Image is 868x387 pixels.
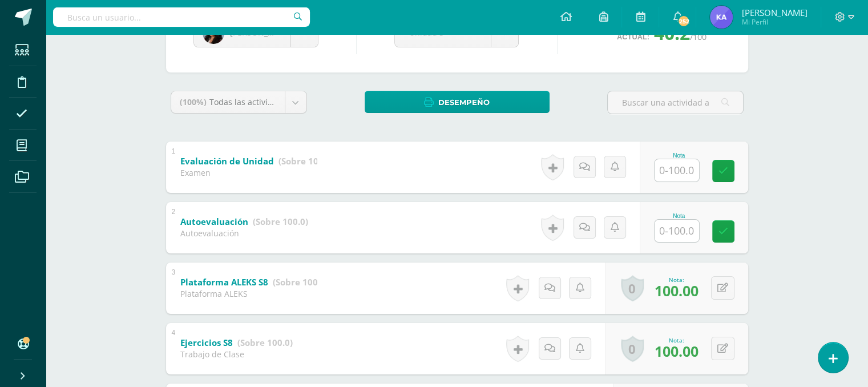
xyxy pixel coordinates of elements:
a: Ejercicios S8 (Sobre 100.0) [180,334,293,352]
a: Autoevaluación (Sobre 100.0) [180,213,308,231]
b: Evaluación de Unidad [180,155,274,167]
span: Mi Perfil [741,17,807,27]
input: Buscar una actividad aquí... [608,91,743,114]
span: Desempeño [438,92,490,113]
a: 0 [621,275,644,301]
a: Evaluación de Unidad (Sobre 100.0) [180,152,334,171]
div: Nota: [655,276,699,284]
strong: (Sobre 100.0) [237,337,293,348]
a: (100%)Todas las actividades de esta unidad [171,91,306,113]
span: 100.00 [655,281,699,300]
span: [PERSON_NAME] [741,7,807,18]
span: (100%) [180,96,207,107]
div: Examen [180,167,317,178]
span: /100 [690,31,706,42]
div: Plataforma ALEKS [180,288,317,299]
a: 0 [621,336,644,362]
div: Nota: [655,336,699,344]
span: Todas las actividades de esta unidad [209,96,351,107]
div: Nota [654,213,704,219]
input: 0-100.0 [655,159,699,182]
a: Plataforma ALEKS S8 (Sobre 100.0) [180,273,328,292]
b: Plataforma ALEKS S8 [180,276,268,288]
strong: (Sobre 100.0) [273,276,328,288]
img: 390270e87af574857540ccc28fd194a4.png [710,6,733,29]
strong: (Sobre 100.0) [278,155,334,167]
div: Nota [654,152,704,159]
span: 252 [677,15,690,27]
input: 0-100.0 [655,220,699,242]
div: Trabajo de Clase [180,349,293,360]
span: 100.00 [655,341,699,361]
span: [PERSON_NAME] [230,27,294,38]
b: Ejercicios S8 [180,337,233,348]
a: Desempeño [365,91,550,113]
b: Autoevaluación [180,216,248,227]
strong: (Sobre 100.0) [253,216,308,227]
div: Autoevaluación [180,228,308,239]
input: Busca un usuario... [53,7,310,27]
